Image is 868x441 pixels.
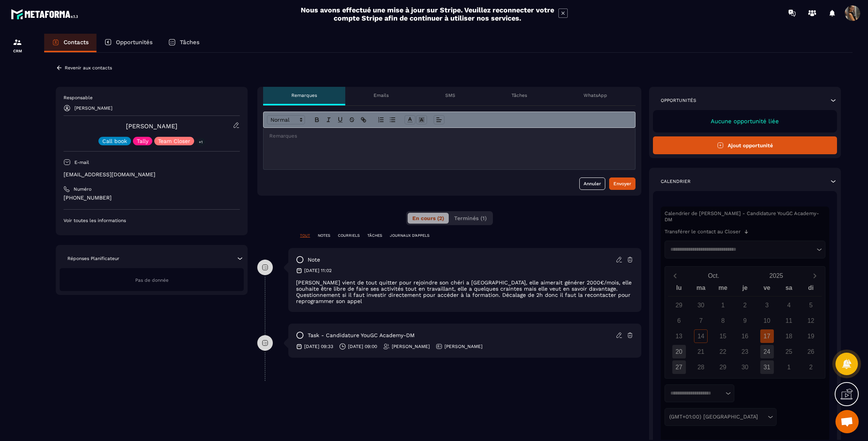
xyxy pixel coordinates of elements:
a: Tâches [160,34,207,52]
p: JOURNAUX D'APPELS [390,233,429,238]
p: Opportunités [116,39,153,46]
p: Tally [137,138,148,144]
p: WhatsApp [584,92,607,98]
p: NOTES [318,233,330,238]
button: En cours (2) [408,213,449,224]
p: CRM [2,49,33,53]
div: Envoyer [613,180,631,188]
a: formationformationCRM [2,32,33,59]
p: [PERSON_NAME] [444,343,482,350]
p: Contacts [64,39,89,46]
div: Ouvrir le chat [835,410,859,433]
p: note [308,256,320,264]
p: Réponses Planificateur [67,255,119,262]
p: Calendrier [661,178,691,184]
p: Call book [102,138,127,144]
span: Terminés (1) [454,215,487,221]
p: COURRIELS [338,233,360,238]
p: [PERSON_NAME] [74,105,112,111]
p: TOUT [300,233,310,238]
p: Opportunités [661,97,696,103]
p: [DATE] 11:02 [304,267,332,274]
p: [DATE] 09:33 [304,343,333,350]
p: [PHONE_NUMBER] [64,194,240,202]
a: Opportunités [96,34,160,52]
span: Pas de donnée [135,277,169,283]
button: Annuler [579,177,605,190]
p: [PERSON_NAME] vient de tout quitter pour rejoindre son chéri a [GEOGRAPHIC_DATA], elle aimerait g... [296,279,634,304]
p: Tâches [511,92,527,98]
p: +1 [196,138,205,146]
p: TÂCHES [367,233,382,238]
p: Tâches [180,39,200,46]
p: [PERSON_NAME] [392,343,430,350]
button: Terminés (1) [449,213,491,224]
p: Numéro [74,186,91,192]
p: Remarques [291,92,317,98]
img: logo [11,7,81,21]
p: E-mail [74,159,89,165]
p: [EMAIL_ADDRESS][DOMAIN_NAME] [64,171,240,178]
p: Team Closer [158,138,190,144]
p: Voir toutes les informations [64,217,240,224]
span: En cours (2) [412,215,444,221]
button: Envoyer [609,177,635,190]
p: Aucune opportunité liée [661,118,829,125]
p: [DATE] 09:00 [348,343,377,350]
a: Contacts [44,34,96,52]
button: Ajout opportunité [653,136,837,154]
p: SMS [445,92,455,98]
img: formation [13,38,22,47]
a: [PERSON_NAME] [126,122,177,130]
p: task - Candidature YouGC Academy-DM [308,332,415,339]
h2: Nous avons effectué une mise à jour sur Stripe. Veuillez reconnecter votre compte Stripe afin de ... [300,6,555,22]
p: Responsable [64,95,240,101]
p: Revenir aux contacts [65,65,112,71]
p: Emails [374,92,389,98]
